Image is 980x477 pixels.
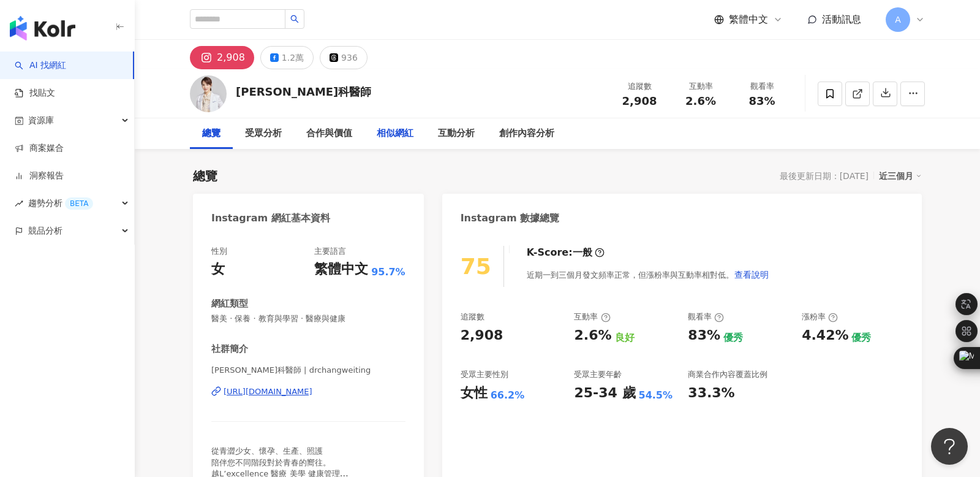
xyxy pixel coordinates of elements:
span: 95.7% [371,265,405,279]
iframe: Help Scout Beacon - Open [931,428,968,465]
a: 找貼文 [15,87,55,99]
div: 近期一到三個月發文頻率正常，但漲粉率與互動率相對低。 [527,262,769,287]
div: Instagram 網紅基本資料 [211,212,330,225]
div: 繁體中文 [314,260,368,279]
div: 優秀 [723,331,743,345]
div: 75 [461,254,491,279]
div: K-Score : [527,246,605,259]
div: 相似網紅 [377,126,413,141]
a: 洞察報告 [15,170,64,182]
div: 商業合作內容覆蓋比例 [688,369,767,380]
div: 25-34 歲 [574,384,635,403]
div: 主要語言 [314,246,346,257]
span: rise [15,199,23,208]
div: 女 [211,260,225,279]
span: A [895,13,901,26]
div: 互動率 [574,311,610,322]
button: 1.2萬 [260,46,314,69]
div: 2.6% [574,326,611,345]
div: 4.42% [802,326,848,345]
button: 查看說明 [734,262,769,287]
div: [URL][DOMAIN_NAME] [224,386,312,397]
div: 936 [341,49,358,66]
div: 優秀 [851,331,871,345]
span: 競品分析 [28,217,62,245]
div: 受眾主要年齡 [574,369,622,380]
div: 追蹤數 [461,311,484,322]
div: BETA [65,197,93,210]
div: 互動分析 [438,126,475,141]
div: 互動率 [677,80,724,93]
div: Instagram 數據總覽 [461,212,560,225]
div: 54.5% [639,389,673,402]
div: 觀看率 [688,311,724,322]
span: 繁體中文 [729,13,768,26]
div: 總覽 [193,167,217,185]
div: 33.3% [688,384,734,403]
div: 創作內容分析 [499,126,554,141]
span: search [290,15,299,23]
div: 性別 [211,246,227,257]
div: 66.2% [491,389,525,402]
div: 受眾主要性別 [461,369,508,380]
div: 觀看率 [739,80,785,93]
div: 網紅類型 [211,297,248,310]
div: 總覽 [202,126,221,141]
button: 936 [320,46,367,69]
div: 近三個月 [879,168,922,184]
a: searchAI 找網紅 [15,59,66,72]
div: 受眾分析 [245,126,282,141]
div: 合作與價值 [306,126,352,141]
div: 女性 [461,384,488,403]
div: 2,908 [217,49,245,66]
span: 活動訊息 [822,13,861,25]
div: 1.2萬 [282,49,304,66]
div: 2,908 [461,326,503,345]
div: 83% [688,326,720,345]
span: 2,908 [622,94,657,107]
span: 資源庫 [28,107,54,134]
img: logo [10,16,75,40]
span: 2.6% [685,95,716,107]
div: 追蹤數 [616,80,663,93]
div: 社群簡介 [211,343,248,356]
span: 查看說明 [734,270,769,280]
img: KOL Avatar [190,75,227,112]
div: 漲粉率 [802,311,838,322]
a: 商案媒合 [15,142,64,155]
div: 一般 [573,246,592,259]
a: [URL][DOMAIN_NAME] [211,386,405,397]
button: 2,908 [190,46,254,69]
div: 良好 [615,331,635,345]
span: 83% [748,95,775,107]
div: 最後更新日期：[DATE] [780,171,869,181]
span: 趨勢分析 [28,189,93,217]
span: 醫美 · 保養 · 教育與學習 · 醫療與健康 [211,313,405,324]
span: [PERSON_NAME]科醫師 | drchangweiting [211,365,405,376]
div: [PERSON_NAME]科醫師 [236,84,371,99]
